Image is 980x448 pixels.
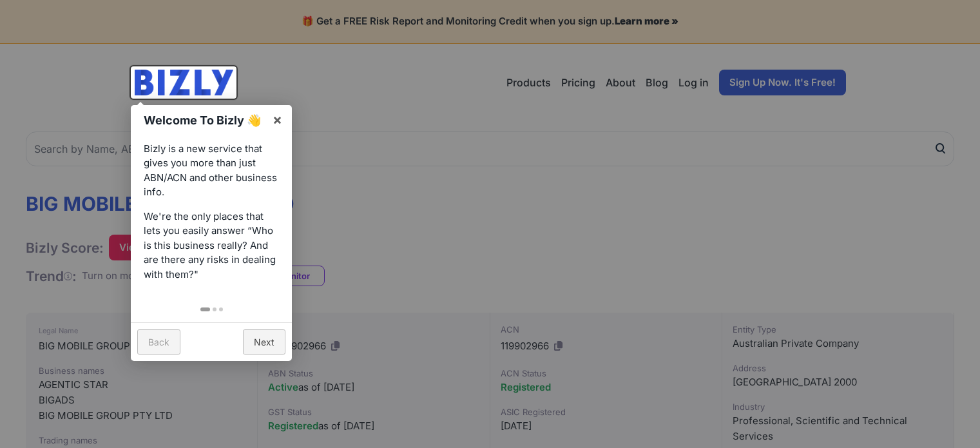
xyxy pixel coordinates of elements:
p: We're the only places that lets you easily answer “Who is this business really? And are there any... [144,209,279,282]
p: Bizly is a new service that gives you more than just ABN/ACN and other business info. [144,142,279,200]
a: × [263,105,292,134]
a: Back [137,329,180,355]
a: Next [243,329,285,355]
h1: Welcome To Bizly 👋 [144,112,265,129]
